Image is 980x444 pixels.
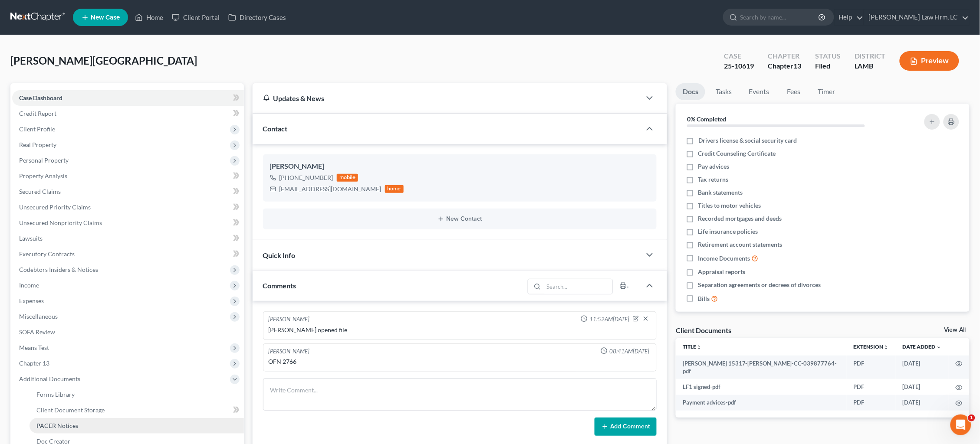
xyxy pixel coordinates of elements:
[968,415,975,421] span: 1
[896,395,949,411] td: [DATE]
[280,173,333,182] div: [PHONE_NUMBER]
[12,90,244,106] a: Case Dashboard
[683,343,701,350] a: Titleunfold_more
[36,391,75,398] span: Forms Library
[687,115,726,123] strong: 0% Completed
[36,422,78,429] span: PACER Notices
[19,219,102,226] span: Unsecured Nonpriority Claims
[12,106,244,121] a: Credit Report
[269,347,310,356] div: [PERSON_NAME]
[280,185,381,193] div: [EMAIL_ADDRESS][DOMAIN_NAME]
[19,157,69,164] span: Personal Property
[854,343,889,350] a: Extensionunfold_more
[269,357,651,366] div: OFN 2766
[724,51,754,61] div: Case
[676,379,847,395] td: LF1 signed-pdf
[12,199,244,215] a: Unsecured Priority Claims
[263,124,288,133] span: Contact
[589,315,629,323] span: 11:52AM[DATE]
[884,345,889,350] i: unfold_more
[698,175,729,184] span: Tax returns
[12,215,244,231] a: Unsecured Nonpriority Claims
[944,327,966,333] a: View All
[865,10,969,25] a: [PERSON_NAME] Law Firm, LC
[676,395,847,411] td: Payment advices-pdf
[847,379,896,395] td: PDF
[19,266,98,273] span: Codebtors Insiders & Notices
[12,246,244,262] a: Executory Contracts
[263,94,631,103] div: Updates & News
[676,326,731,335] div: Client Documents
[19,359,49,367] span: Chapter 13
[780,83,808,100] a: Fees
[937,345,942,350] i: expand_more
[815,51,841,61] div: Status
[698,201,761,210] span: Titles to motor vehicles
[337,174,358,182] div: mobile
[36,406,105,414] span: Client Document Storage
[768,61,801,71] div: Chapter
[10,54,197,67] span: [PERSON_NAME][GEOGRAPHIC_DATA]
[793,62,801,70] span: 13
[91,14,120,21] span: New Case
[270,215,650,222] button: New Contact
[896,356,949,379] td: [DATE]
[168,10,224,25] a: Client Portal
[263,281,296,290] span: Comments
[835,10,864,25] a: Help
[263,251,296,259] span: Quick Info
[696,345,701,350] i: unfold_more
[19,110,56,117] span: Credit Report
[698,240,783,249] span: Retirement account statements
[847,395,896,411] td: PDF
[270,161,650,172] div: [PERSON_NAME]
[224,10,290,25] a: Directory Cases
[676,356,847,379] td: [PERSON_NAME] 15317-[PERSON_NAME]-CC-039877764-pdf
[19,281,39,289] span: Income
[742,83,776,100] a: Events
[131,10,168,25] a: Home
[19,375,80,382] span: Additional Documents
[19,235,43,242] span: Lawsuits
[855,61,886,71] div: LAMB
[30,418,244,434] a: PACER Notices
[950,415,971,435] iframe: Intercom live chat
[30,402,244,418] a: Client Document Storage
[698,136,797,145] span: Drivers license & social security card
[385,185,404,193] div: home
[698,294,710,303] span: Bills
[698,149,776,158] span: Credit Counseling Certificate
[698,281,821,289] span: Separation agreements or decrees of divorces
[19,344,49,351] span: Means Test
[19,172,67,180] span: Property Analysis
[269,326,651,334] div: [PERSON_NAME] opened file
[698,254,750,263] span: Income Documents
[811,83,842,100] a: Timer
[698,162,730,171] span: Pay advices
[847,356,896,379] td: PDF
[698,188,743,197] span: Bank statements
[12,324,244,340] a: SOFA Review
[19,94,62,101] span: Case Dashboard
[19,297,44,304] span: Expenses
[698,227,758,236] span: Life insurance policies
[698,214,782,223] span: Recorded mortgages and deeds
[609,347,649,356] span: 08:41AM[DATE]
[709,83,739,100] a: Tasks
[19,141,56,148] span: Real Property
[855,51,886,61] div: District
[19,203,91,211] span: Unsecured Priority Claims
[676,83,705,100] a: Docs
[19,250,75,258] span: Executory Contracts
[19,328,55,336] span: SOFA Review
[698,268,746,276] span: Appraisal reports
[269,315,310,324] div: [PERSON_NAME]
[768,51,801,61] div: Chapter
[19,188,61,195] span: Secured Claims
[19,125,55,133] span: Client Profile
[900,51,959,71] button: Preview
[12,168,244,184] a: Property Analysis
[12,184,244,199] a: Secured Claims
[19,313,58,320] span: Miscellaneous
[740,9,820,25] input: Search by name...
